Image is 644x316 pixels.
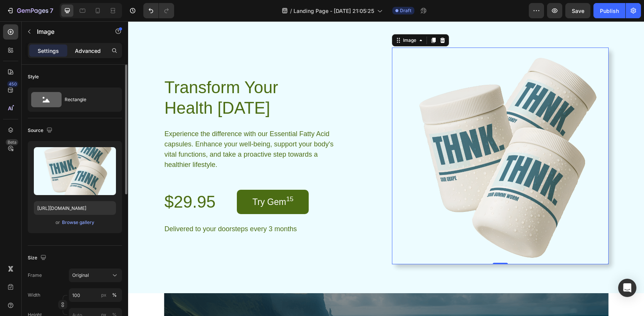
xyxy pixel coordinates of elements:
button: Save [565,3,590,18]
input: px% [69,288,122,302]
img: gempages_581112007906820616-c93272a6-a3a5-4548-9091-11c00d8a4d00.png [264,26,481,243]
div: Rectangle [65,91,111,108]
div: Image [273,16,290,22]
div: Open Intercom Messenger [618,279,636,297]
iframe: To enrich screen reader interactions, please activate Accessibility in Grammarly extension settings [128,21,644,316]
div: Size [28,253,48,263]
span: Draft [400,7,411,14]
button: px [110,291,119,300]
div: Browse gallery [62,219,94,226]
div: px [101,292,106,299]
div: % [112,292,117,299]
button: % [99,291,108,300]
span: Landing Page - [DATE] 21:05:25 [293,7,374,15]
button: Original [69,268,122,282]
input: https://example.com/image.jpg [34,201,116,215]
p: Advanced [75,47,101,55]
p: Settings [38,47,59,55]
div: Style [28,73,39,80]
p: Image [37,27,102,36]
label: Width [28,292,40,299]
div: Undo/Redo [143,3,174,18]
span: Original [72,272,89,279]
button: Browse gallery [62,219,95,226]
span: / [290,7,292,15]
label: Frame [28,272,42,279]
span: Save [572,8,584,14]
p: 7 [50,6,53,15]
div: Publish [600,7,619,15]
button: Publish [593,3,625,18]
div: 450 [7,81,18,87]
div: Source [28,125,54,136]
img: preview-image [34,147,116,195]
button: 7 [3,3,57,18]
span: or [56,218,60,227]
div: Beta [6,139,18,145]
